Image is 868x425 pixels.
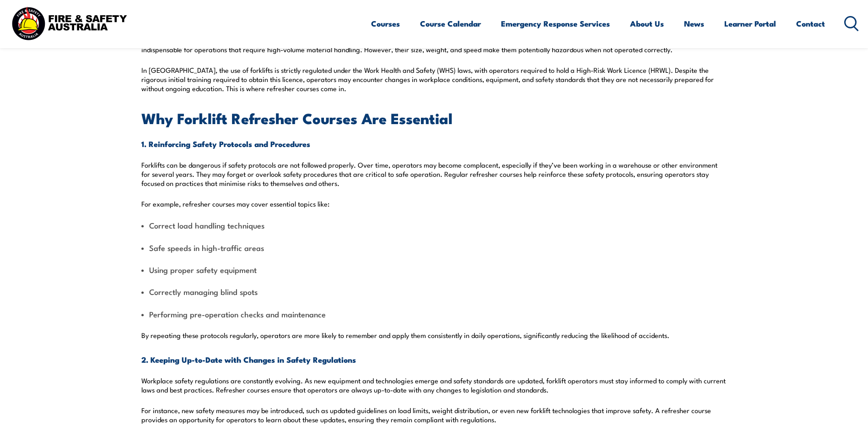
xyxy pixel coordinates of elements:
[420,11,481,36] a: Course Calendar
[630,11,664,36] a: About Us
[141,106,453,129] strong: Why Forklift Refresher Courses Are Essential
[141,286,727,297] li: Correctly managing blind spots
[371,11,400,36] a: Courses
[501,11,610,36] a: Emergency Response Services
[796,11,825,36] a: Contact
[141,138,310,150] strong: 1. Reinforcing Safety Protocols and Procedures
[141,199,727,208] p: For example, refresher courses may cover essential topics like:
[724,11,776,36] a: Learner Portal
[141,406,727,424] p: For instance, new safety measures may be introduced, such as updated guidelines on load limits, w...
[141,354,356,365] strong: 2. Keeping Up-to-Date with Changes in Safety Regulations
[141,220,727,230] li: Correct load handling techniques
[141,160,727,188] p: Forklifts can be dangerous if safety protocols are not followed properly. Over time, operators ma...
[141,309,727,319] li: Performing pre-operation checks and maintenance
[141,264,727,275] li: Using proper safety equipment
[141,242,727,253] li: Safe speeds in high-traffic areas
[141,331,727,340] p: By repeating these protocols regularly, operators are more likely to remember and apply them cons...
[141,376,727,394] p: Workplace safety regulations are constantly evolving. As new equipment and technologies emerge an...
[684,11,704,36] a: News
[141,65,727,93] p: In [GEOGRAPHIC_DATA], the use of forklifts is strictly regulated under the Work Health and Safety...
